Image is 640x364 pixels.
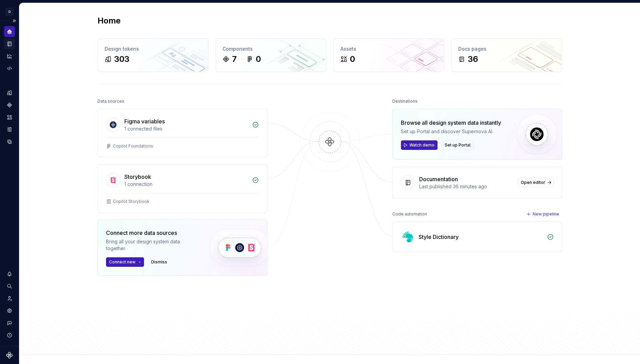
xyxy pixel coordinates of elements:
[113,143,153,149] div: Copilot Foundations
[124,117,165,125] div: Figma variables
[4,268,15,279] button: Notifications
[468,54,478,65] div: 36
[4,63,15,74] a: Code automation
[533,211,559,217] span: New pipeline
[10,16,19,25] button: Expand sidebar
[105,46,201,52] div: Design tokens
[5,8,14,16] div: D
[392,209,427,219] div: Code automation
[124,125,248,132] div: 1 connected files
[419,233,459,241] div: Style Dictionary
[419,183,514,190] div: Last published 36 minutes ago
[124,173,151,181] div: Storybook
[4,112,15,123] a: Assets
[6,352,13,359] svg: Supernova Logo
[223,46,319,52] div: Components
[401,119,501,127] div: Browse all design system data instantly
[451,38,562,72] a: Docs pages36
[419,175,458,183] div: Documentation
[442,140,474,150] button: Set up Portal
[106,257,144,267] button: Connect new
[4,305,15,316] a: Settings
[232,54,237,65] div: 7
[4,124,15,135] a: Storybook stories
[97,97,124,106] div: Data sources
[340,46,437,52] div: Assets
[521,180,545,185] span: Open editor
[409,142,434,148] span: Watch demo
[4,26,15,37] a: Home
[4,38,15,49] a: Documentation
[518,178,554,187] a: Open editor
[97,109,267,157] a: Figma variables1 connected filesCopilot Foundations
[256,54,261,65] div: 0
[215,38,326,72] a: Components70
[4,293,15,304] a: Invite team
[4,100,15,110] a: Components
[1,4,18,19] button: D
[4,317,15,328] button: Contact support
[106,238,198,252] div: Bring all your design system data together.
[106,229,198,237] div: Connect more data sources
[4,51,15,62] a: Analytics
[524,209,562,219] button: New pipeline
[124,181,248,188] div: 1 connection
[113,199,149,204] div: Copilot Storybook
[445,142,470,148] span: Set up Portal
[4,87,15,98] a: Design tokens
[333,38,444,72] a: Assets0
[4,136,15,147] a: Data sources
[109,259,136,265] span: Connect new
[97,164,267,213] a: Storybook1 connectionCopilot Storybook
[114,54,129,65] div: 303
[151,259,167,265] span: Dismiss
[401,128,501,135] div: Set up Portal and discover Supernova AI.
[401,140,438,150] button: Watch demo
[97,15,121,26] h2: Home
[458,46,555,52] div: Docs pages
[392,97,417,106] div: Destinations
[4,281,15,292] button: Search ⌘K
[148,257,170,267] button: Dismiss
[350,54,355,65] div: 0
[97,38,209,72] a: Design tokens303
